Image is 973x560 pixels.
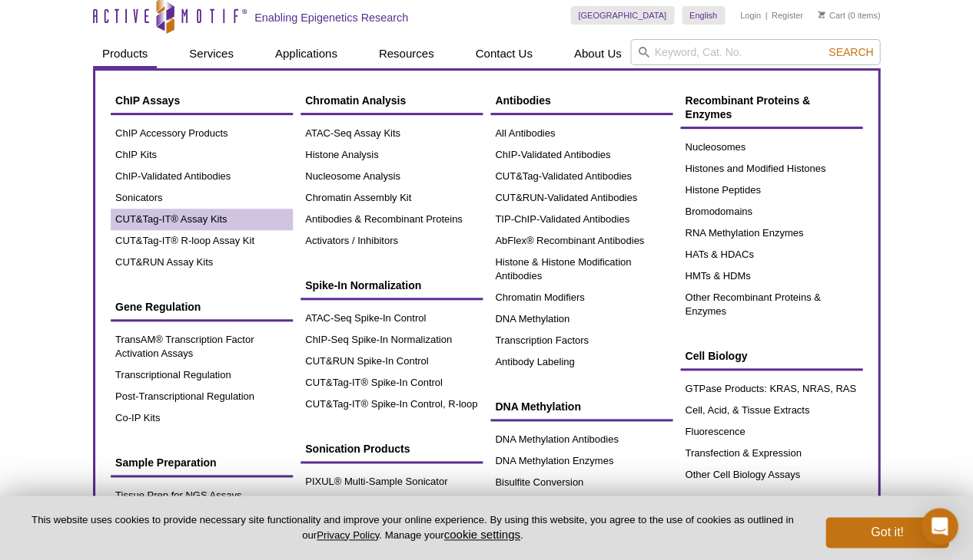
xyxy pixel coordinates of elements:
[301,123,483,144] a: ATAC-Seq Assay Kits
[680,378,862,400] a: GTPase Products: KRAS, NRAS, RAS
[301,209,483,230] a: Antibodies & Recombinant Proteins
[680,341,862,371] a: Cell Biology
[495,94,550,107] span: Antibodies
[111,123,293,144] a: ChIP Accessory Products
[115,301,201,313] span: Gene Regulation
[305,94,406,107] span: Chromatin Analysis
[490,230,672,252] a: AbFlex® Recombinant Antibodies
[921,508,958,545] div: Open Intercom Messenger
[680,244,862,265] a: HATs & HDACs
[680,222,862,244] a: RNA Methylation Enzymes
[301,230,483,252] a: Activators / Inhibitors
[111,166,293,187] a: ChIP-Validated Antibodies
[301,372,483,394] a: CUT&Tag-IT® Spike-In Control
[301,434,483,463] a: Sonication Products
[490,493,672,515] a: Methylated DNA Enrichment
[466,39,541,68] a: Contact Us
[824,45,878,59] button: Search
[570,6,674,25] a: [GEOGRAPHIC_DATA]
[111,407,293,429] a: Co-IP Kits
[680,180,862,201] a: Histone Peptides
[680,201,862,222] a: Bromodomains
[685,350,747,362] span: Cell Biology
[115,94,180,107] span: ChIP Assays
[680,421,862,443] a: Fluorescence
[111,209,293,230] a: CUT&Tag-IT® Assay Kits
[680,400,862,421] a: Cell, Acid, & Tissue Extracts
[111,329,293,364] a: TransAM® Transcription Factor Activation Assays
[630,39,880,65] input: Keyword, Cat. No.
[266,39,347,68] a: Applications
[111,144,293,166] a: ChIP Kits
[301,166,483,187] a: Nucleosome Analysis
[490,450,672,472] a: DNA Methylation Enzymes
[490,187,672,209] a: CUT&RUN-Validated Antibodies
[565,39,631,68] a: About Us
[301,187,483,209] a: Chromatin Assembly Kit
[829,46,873,58] span: Search
[301,492,483,514] a: PIXUL® Kits
[111,86,293,115] a: ChIP Assays
[680,137,862,158] a: Nucleosomes
[370,39,443,68] a: Resources
[818,11,825,18] img: Your Cart
[490,209,672,230] a: TIP-ChIP-Validated Antibodies
[443,528,520,541] button: cookie settings
[305,443,410,455] span: Sonication Products
[682,6,725,25] a: English
[490,144,672,166] a: ChIP-Validated Antibodies
[111,292,293,321] a: Gene Regulation
[301,351,483,372] a: CUT&RUN Spike-In Control
[317,529,379,541] a: Privacy Policy
[490,252,672,287] a: Histone & Histone Modification Antibodies
[25,513,800,542] p: This website uses cookies to provide necessary site functionality and improve your online experie...
[301,308,483,329] a: ATAC-Seq Spike-In Control
[818,6,880,25] li: (0 items)
[680,265,862,287] a: HMTs & HDMs
[93,39,157,68] a: Products
[765,6,767,25] li: |
[490,472,672,493] a: Bisulfite Conversion
[254,11,408,25] h2: Enabling Epigenetics Research
[490,86,672,115] a: Antibodies
[301,271,483,300] a: Spike-In Normalization
[490,123,672,144] a: All Antibodies
[111,364,293,386] a: Transcriptional Regulation
[305,279,421,292] span: Spike-In Normalization
[111,187,293,209] a: Sonicators
[111,252,293,273] a: CUT&RUN Assay Kits
[680,464,862,486] a: Other Cell Biology Assays
[495,400,580,413] span: DNA Methylation
[301,394,483,415] a: CUT&Tag-IT® Spike-In Control, R-loop
[825,517,948,548] button: Got it!
[490,392,672,421] a: DNA Methylation
[490,429,672,450] a: DNA Methylation Antibodies
[180,39,243,68] a: Services
[301,471,483,492] a: PIXUL® Multi-Sample Sonicator
[111,386,293,407] a: Post-Transcriptional Regulation
[111,448,293,477] a: Sample Preparation
[301,144,483,166] a: Histone Analysis
[680,158,862,180] a: Histones and Modified Histones
[111,485,293,506] a: Tissue Prep for NGS Assays
[740,10,761,21] a: Login
[771,10,802,21] a: Register
[301,86,483,115] a: Chromatin Analysis
[680,287,862,322] a: Other Recombinant Proteins & Enzymes
[490,166,672,187] a: CUT&Tag-Validated Antibodies
[680,86,862,129] a: Recombinant Proteins & Enzymes
[680,443,862,464] a: Transfection & Expression
[490,308,672,330] a: DNA Methylation
[115,456,217,469] span: Sample Preparation
[490,351,672,373] a: Antibody Labeling
[490,287,672,308] a: Chromatin Modifiers
[301,329,483,351] a: ChIP-Seq Spike-In Normalization
[490,330,672,351] a: Transcription Factors
[685,94,810,120] span: Recombinant Proteins & Enzymes
[111,230,293,252] a: CUT&Tag-IT® R-loop Assay Kit
[818,10,845,21] a: Cart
